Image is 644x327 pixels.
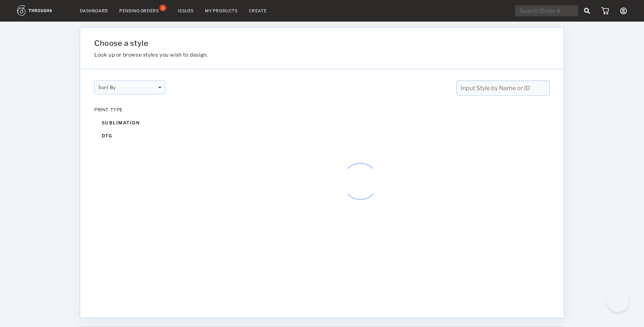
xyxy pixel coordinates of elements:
[515,5,578,16] input: Search Order #
[119,7,167,14] a: Pending Orders8
[178,8,194,13] a: Issues
[205,8,238,13] a: My Products
[601,7,609,15] img: icon_cart.dab5cea1.svg
[17,5,69,16] img: logo.1c10ca64.svg
[607,290,629,312] iframe: Toggle Customer Support
[94,39,473,48] h1: Choose a style
[249,8,267,13] a: Create
[94,116,165,129] div: sublimation
[160,4,166,11] div: 8
[80,8,108,13] a: Dashboard
[94,51,473,58] h3: Look up or browse styles you wish to design.
[457,80,550,96] input: Input Style by Name or ID
[94,107,165,112] div: PRINT TYPE
[119,8,159,13] div: Pending Orders
[94,129,165,142] div: dtg
[94,80,165,94] div: Sort By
